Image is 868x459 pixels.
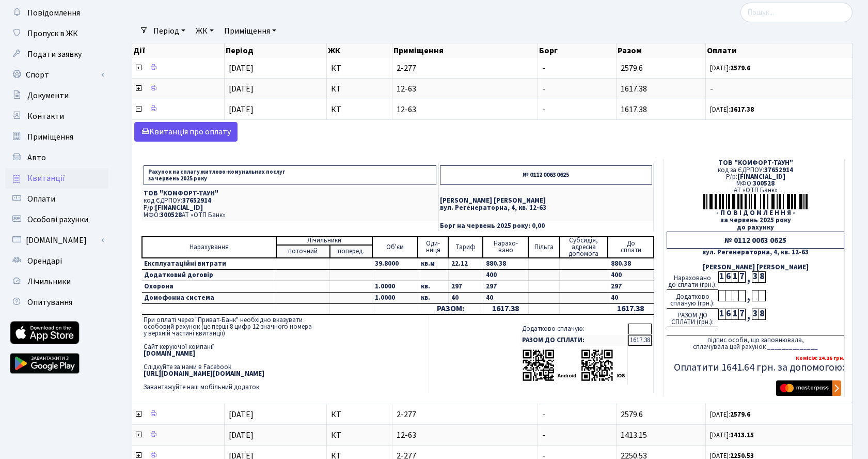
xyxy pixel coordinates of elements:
[144,165,436,185] p: Рахунок на сплату житлово-комунальних послуг за червень 2025 року
[440,223,652,229] p: Борг на червень 2025 року: 0,00
[229,430,254,441] span: [DATE]
[528,237,560,258] td: Пільга
[144,349,195,358] b: [DOMAIN_NAME]
[718,271,725,283] div: 1
[144,197,436,204] p: код ЄДРПОУ:
[331,64,388,72] span: КТ
[149,22,190,40] a: Період
[155,203,203,212] span: [FINANCIAL_ID]
[330,245,372,258] td: поперед.
[229,63,254,74] span: [DATE]
[745,309,752,320] div: ,
[667,232,844,249] div: № 0112 0063 0625
[725,309,732,320] div: 6
[132,43,225,58] th: Дії
[538,43,616,58] th: Борг
[5,209,108,230] a: Особові рахунки
[27,28,78,39] span: Пропуск в ЖК
[730,105,754,114] b: 1617.38
[764,165,793,175] span: 37652914
[732,271,738,283] div: 1
[144,369,264,378] b: [URL][DOMAIN_NAME][DOMAIN_NAME]
[718,309,725,320] div: 1
[5,44,108,65] a: Подати заявку
[5,292,108,313] a: Опитування
[160,210,182,220] span: 300528
[710,85,848,93] span: -
[440,205,652,211] p: вул. Регенераторна, 4, кв. 12-63
[27,193,55,205] span: Оплати
[776,380,841,396] img: Masterpass
[706,43,853,58] th: Оплати
[225,43,327,58] th: Період
[730,410,750,419] b: 2579.6
[608,269,654,281] td: 400
[738,309,745,320] div: 7
[392,43,538,58] th: Приміщення
[27,255,62,267] span: Орендарі
[372,281,418,292] td: 1.0000
[397,105,533,114] span: 12-63
[483,303,528,314] td: 1617.38
[27,276,71,287] span: Лічильники
[608,258,654,270] td: 880.38
[5,127,108,147] a: Приміщення
[667,335,844,350] div: підпис особи, що заповнювала, сплачувала цей рахунок ______________
[27,173,65,184] span: Квитанції
[134,122,238,142] a: Kвитанція про оплату
[710,431,754,440] small: [DATE]:
[667,174,844,180] div: Р/р:
[667,180,844,187] div: МФО:
[796,354,844,362] b: Комісія: 24.26 грн.
[621,63,643,74] span: 2579.6
[5,271,108,292] a: Лічильники
[276,245,330,258] td: поточний
[483,292,528,303] td: 40
[327,43,392,58] th: ЖК
[542,63,545,74] span: -
[27,131,73,143] span: Приміщення
[5,189,108,209] a: Оплати
[667,160,844,166] div: ТОВ "КОМФОРТ-ТАУН"
[5,230,108,251] a: [DOMAIN_NAME]
[331,410,388,419] span: КТ
[27,7,80,19] span: Повідомлення
[142,258,276,270] td: Експлуатаційні витрати
[440,197,652,204] p: [PERSON_NAME] [PERSON_NAME]
[448,258,483,270] td: 22.12
[141,315,429,393] td: При оплаті через "Приват-Банк" необхідно вказувати особовий рахунок (це перші 8 цифр 12-значного ...
[397,431,533,439] span: 12-63
[628,335,652,346] td: 1617.38
[448,292,483,303] td: 40
[397,64,533,72] span: 2-277
[522,348,625,382] img: apps-qrcodes.png
[608,292,654,303] td: 40
[752,271,759,283] div: 3
[483,269,528,281] td: 400
[5,168,108,189] a: Квитанції
[730,64,750,73] b: 2579.6
[667,167,844,174] div: код за ЄДРПОУ:
[397,410,533,419] span: 2-277
[229,409,254,420] span: [DATE]
[372,258,418,270] td: 39.8000
[331,85,388,93] span: КТ
[667,271,718,290] div: Нараховано до сплати (грн.):
[142,292,276,303] td: Домофонна система
[667,249,844,256] div: вул. Регенераторна, 4, кв. 12-63
[740,3,853,22] input: Пошук...
[372,237,418,258] td: Об'єм
[397,85,533,93] span: 12-63
[542,83,545,95] span: -
[667,290,718,309] div: Додатково сплачую (грн.):
[621,430,647,441] span: 1413.15
[710,410,750,419] small: [DATE]:
[5,23,108,44] a: Пропуск в ЖК
[542,104,545,115] span: -
[27,111,64,122] span: Контакти
[667,309,718,327] div: РАЗОМ ДО СПЛАТИ (грн.):
[27,297,72,308] span: Опитування
[621,104,647,115] span: 1617.38
[418,303,483,314] td: РАЗОМ:
[229,83,254,95] span: [DATE]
